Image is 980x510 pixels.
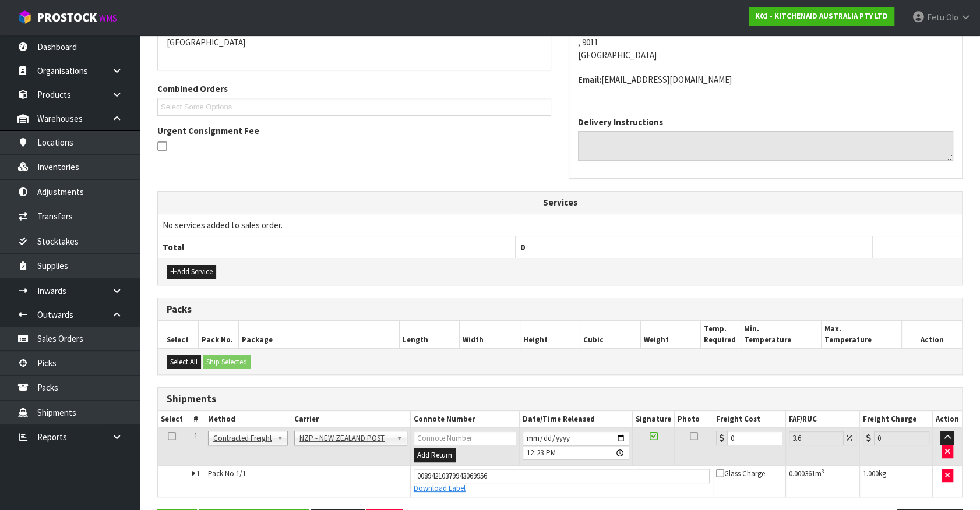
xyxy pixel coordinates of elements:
th: Total [158,236,515,258]
span: Olo [946,12,958,23]
button: Ship Selected [203,355,251,369]
input: Freight Cost [727,431,782,445]
strong: K01 - KITCHENAID AUSTRALIA PTY LTD [755,11,888,21]
th: Pack No. [198,321,238,348]
th: Freight Charge [860,411,933,428]
input: Connote Number [414,431,516,445]
th: Method [205,411,291,428]
span: ProStock [37,10,97,25]
th: Photo [675,411,713,428]
sup: 3 [822,467,824,475]
span: 1/1 [236,469,246,479]
input: Freight Charge [874,431,929,445]
address: [EMAIL_ADDRESS][DOMAIN_NAME] [578,73,953,86]
input: Freight Adjustment [789,431,844,445]
label: Combined Orders [157,83,228,95]
td: No services added to sales order. [158,214,962,236]
span: 1 [196,469,200,479]
h3: Shipments [167,394,953,405]
a: Download Label [414,483,466,493]
span: Fetu [927,12,944,23]
th: Length [399,321,460,348]
span: Glass Charge [716,469,765,479]
input: Connote Number [414,469,710,483]
button: Add Service [167,265,216,279]
a: K01 - KITCHENAID AUSTRALIA PTY LTD [749,7,894,26]
th: Action [932,411,962,428]
th: Weight [640,321,701,348]
th: FAF/RUC [785,411,859,428]
img: cube-alt.png [17,10,32,24]
th: Carrier [291,411,411,428]
th: Services [158,192,962,214]
span: 0.000361 [789,469,815,479]
label: Urgent Consignment Fee [157,125,259,137]
th: Connote Number [410,411,519,428]
th: Select [158,411,186,428]
th: # [186,411,205,428]
button: Select All [167,355,201,369]
span: 1.000 [863,469,879,479]
span: Contracted Freight [213,431,272,445]
th: Signature [633,411,675,428]
th: Package [238,321,399,348]
label: Delivery Instructions [578,116,663,128]
h3: Packs [167,304,953,315]
td: m [785,465,859,497]
th: Select [158,321,198,348]
th: Freight Cost [713,411,785,428]
th: Action [902,321,963,348]
span: 0 [520,242,525,253]
span: 1 [194,431,198,441]
th: Width [460,321,520,348]
th: Height [520,321,580,348]
td: kg [860,465,933,497]
th: Temp. Required [701,321,741,348]
button: Add Return [414,448,456,462]
th: Cubic [580,321,641,348]
th: Date/Time Released [519,411,632,428]
span: NZP - NEW ZEALAND POST [299,431,392,445]
td: Pack No. [205,465,411,497]
th: Max. Temperature [822,321,902,348]
th: Min. Temperature [741,321,822,348]
small: WMS [99,13,117,24]
strong: email [578,74,601,85]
